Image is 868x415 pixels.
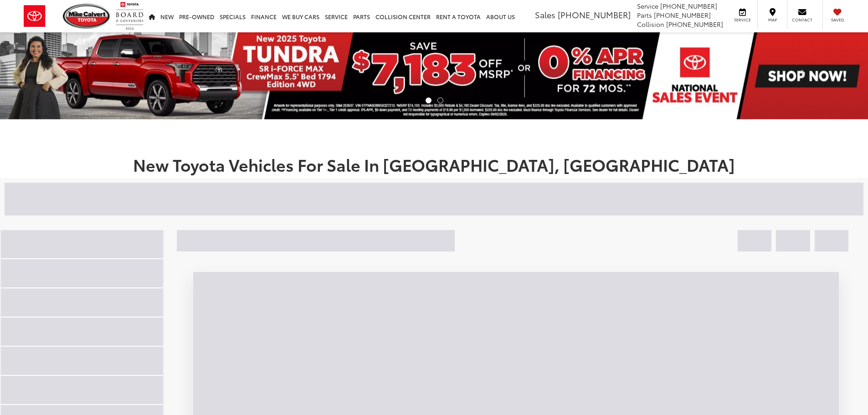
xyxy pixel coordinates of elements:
[660,1,717,10] span: [PHONE_NUMBER]
[762,17,782,23] span: Map
[637,20,664,29] span: Collision
[63,4,111,29] img: Mike Calvert Toyota
[666,20,723,29] span: [PHONE_NUMBER]
[654,10,711,20] span: [PHONE_NUMBER]
[558,9,631,20] span: [PHONE_NUMBER]
[732,17,753,23] span: Service
[792,17,812,23] span: Contact
[637,10,652,20] span: Parts
[637,1,658,10] span: Service
[827,17,847,23] span: Saved
[535,9,555,20] span: Sales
